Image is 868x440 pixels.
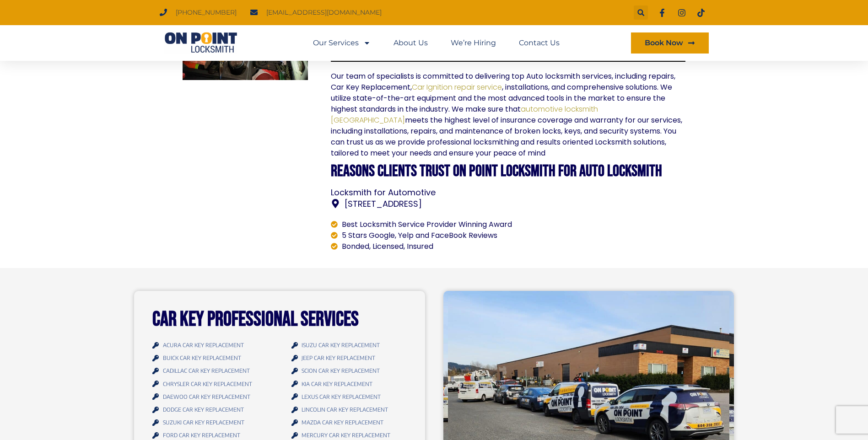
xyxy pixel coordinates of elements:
span: Bonded, Licensed, Insured [340,241,433,252]
span: ACURA CAR KEY REPLACEMENT [161,339,244,351]
a: We’re Hiring [451,32,496,54]
a: [STREET_ADDRESS] [331,198,685,210]
span: Book Now [645,39,683,47]
span: JEEP CAR KEY REPLACEMENT [299,352,375,364]
span: 5 Stars Google, Yelp and FaceBook Reviews [340,230,497,241]
a: Our Services [313,32,371,54]
span: CADILLAC CAR KEY REPLACEMENT [161,365,250,377]
span: ISUZU CAR KEY REPLACEMENT [299,339,380,351]
a: Car Ignition repair service [412,82,502,92]
a: Book Now [631,32,709,54]
span: [STREET_ADDRESS] [342,198,422,210]
span: [EMAIL_ADDRESS][DOMAIN_NAME] [264,6,382,19]
span: BUICK CAR KEY REPLACEMENT [161,352,241,364]
p: Locksmith for Automotive [331,188,685,197]
a: About Us [394,32,428,54]
a: automotive locksmith [GEOGRAPHIC_DATA] [331,104,598,125]
nav: Menu [313,32,560,54]
span: SCION CAR KEY REPLACEMENT [299,365,380,377]
span: [PHONE_NUMBER] [173,6,237,19]
span: DODGE CAR KEY REPLACEMENT​ [161,403,244,416]
span: LEXUS CAR KEY REPLACEMENT [299,391,381,403]
span: SUZUKI CAR KEY REPLACEMENT​ [161,416,244,429]
span: KIA CAR KEY REPLACEMENT [299,378,372,390]
h2: Reasons Clients Trust On Point Locksmith For Auto Locksmith [331,163,685,179]
span: MAZDA CAR KEY REPLACEMENT [299,416,383,429]
span: LINCOLIN CAR KEY REPLACEMENT [299,403,388,416]
span: Best Locksmith Service Provider Winning Award [340,219,512,230]
p: Our team of specialists is committed to delivering top Auto locksmith services, including repairs... [331,71,685,159]
span: DAEWOO CAR KEY REPLACEMENT​ [161,391,250,403]
h2: car key professional Services [152,309,407,330]
div: Search [634,5,648,20]
span: CHRYSLER CAR KEY REPLACEMENT​ [161,378,252,390]
a: Contact Us [519,32,560,54]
